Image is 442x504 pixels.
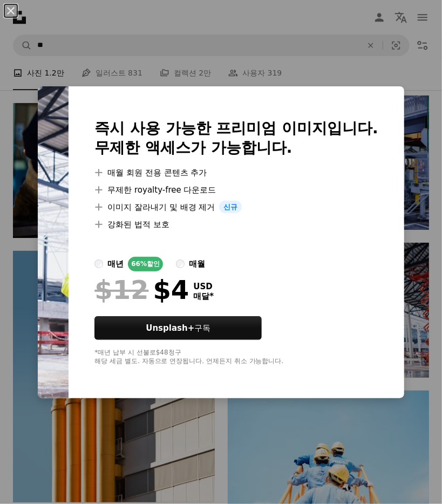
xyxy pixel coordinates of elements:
[94,316,262,340] button: Unsplash+구독
[193,282,214,291] span: USD
[94,201,378,214] li: 이미지 잘라내기 및 배경 제거
[94,166,378,179] li: 매월 회원 전용 콘텐츠 추가
[176,260,185,268] input: 매월
[94,276,189,304] div: $4
[146,323,194,333] strong: Unsplash+
[189,257,205,270] div: 매월
[107,257,124,270] div: 매년
[219,201,242,214] span: 신규
[94,276,148,304] span: $12
[94,183,378,196] li: 무제한 royalty-free 다운로드
[38,86,69,399] img: premium_photo-1681823094945-41f3c086d5ec
[94,260,103,268] input: 매년66%할인
[94,349,378,366] div: *매년 납부 시 선불로 $48 청구 해당 세금 별도. 자동으로 연장됩니다. 언제든지 취소 가능합니다.
[128,257,163,271] div: 66% 할인
[94,119,378,158] h2: 즉시 사용 가능한 프리미엄 이미지입니다. 무제한 액세스가 가능합니다.
[94,218,378,231] li: 강화된 법적 보호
